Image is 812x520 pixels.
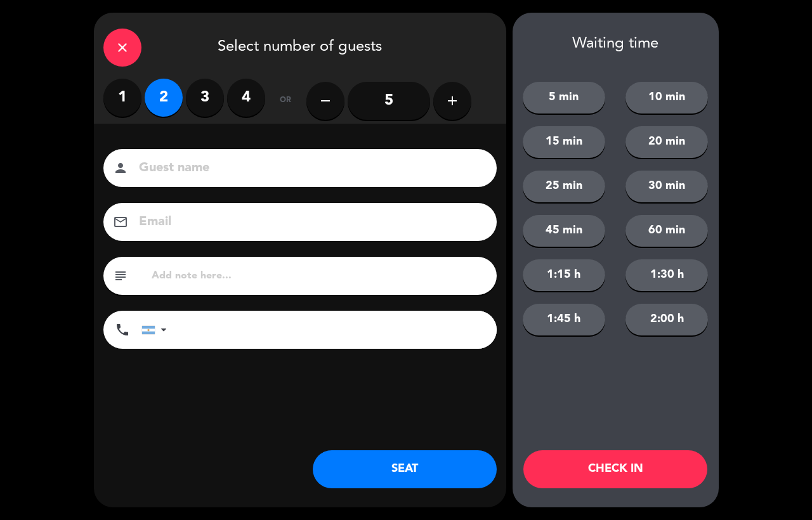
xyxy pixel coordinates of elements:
[113,214,128,230] i: email
[115,40,130,55] i: close
[523,126,605,158] button: 15 min
[523,450,707,488] button: CHECK IN
[113,268,128,283] i: subject
[145,79,183,117] label: 2
[625,82,708,114] button: 10 min
[523,215,605,247] button: 45 min
[523,171,605,202] button: 25 min
[625,304,708,335] button: 2:00 h
[313,450,497,488] button: SEAT
[513,35,719,53] div: Waiting time
[523,259,605,291] button: 1:15 h
[115,322,130,337] i: phone
[138,157,480,179] input: Guest name
[625,259,708,291] button: 1:30 h
[265,79,306,123] div: or
[103,79,141,117] label: 1
[138,211,480,233] input: Email
[142,311,171,348] div: Argentina: +54
[523,304,605,335] button: 1:45 h
[113,160,128,176] i: person
[523,82,605,114] button: 5 min
[433,82,471,120] button: add
[625,126,708,158] button: 20 min
[186,79,224,117] label: 3
[625,171,708,202] button: 30 min
[150,267,487,285] input: Add note here...
[625,215,708,247] button: 60 min
[227,79,265,117] label: 4
[94,13,506,79] div: Select number of guests
[306,82,344,120] button: remove
[445,93,460,108] i: add
[318,93,333,108] i: remove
